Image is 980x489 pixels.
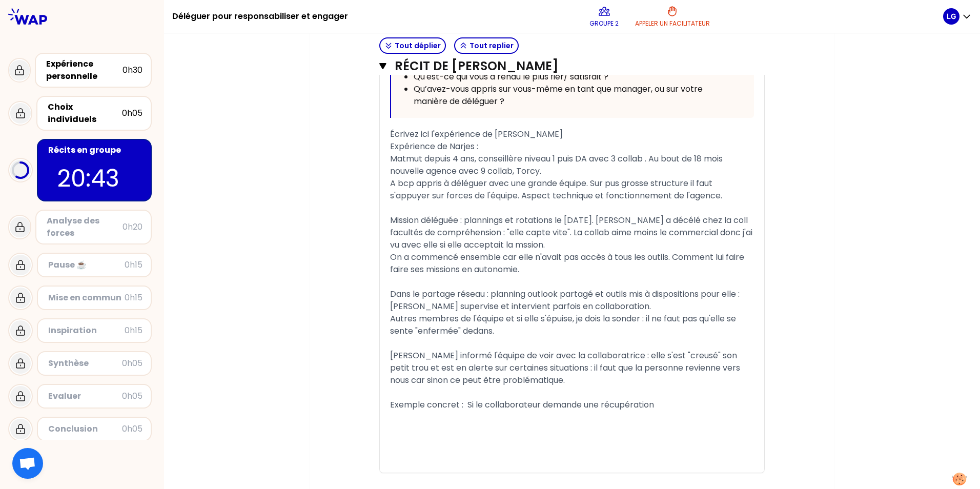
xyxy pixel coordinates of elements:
[379,37,446,54] button: Tout déplier
[589,19,619,28] p: Groupe 2
[390,153,725,177] span: Matmut depuis 4 ans, conseillère niveau 1 puis DA avec 3 collab . Au bout de 18 mois nouvelle age...
[454,37,519,54] button: Tout replier
[47,215,122,239] div: Analyse des forces
[390,140,478,152] span: Expérience de Narjes :
[122,64,142,76] div: 0h30
[48,324,125,337] div: Inspiration
[390,313,738,337] span: Autres membres de l'équipe et si elle s'épuise, je dois la sonder : il ne faut pas qu'elle se sen...
[125,292,142,304] div: 0h15
[125,324,142,337] div: 0h15
[631,1,714,32] button: Appeler un facilitateur
[57,160,131,196] p: 20:43
[122,357,142,370] div: 0h05
[48,423,122,435] div: Conclusion
[125,259,142,271] div: 0h15
[48,259,125,271] div: Pause ☕️
[390,288,742,312] span: Dans le partage réseau : planning outlook partagé et outils mis à dispositions pour elle : [PERSO...
[585,1,623,32] button: Groupe 2
[943,8,972,25] button: LG
[390,251,746,275] span: On a commencé ensemble car elle n'avait pas accès à tous les outils. Comment lui faire faire ses ...
[395,58,725,74] h3: Récit de [PERSON_NAME]
[48,357,122,370] div: Synthèse
[947,11,956,22] p: LG
[122,107,142,119] div: 0h05
[48,292,125,304] div: Mise en commun
[48,101,122,126] div: Choix individuels
[635,19,710,28] p: Appeler un facilitateur
[390,177,722,201] span: A bcp appris à déléguer avec une grande équipe. Sur pus grosse structure il faut s'appuyer sur fo...
[122,423,142,435] div: 0h05
[379,58,765,74] button: Récit de [PERSON_NAME]
[12,448,43,479] div: Ouvrir le chat
[390,350,742,386] span: [PERSON_NAME] informé l'équipe de voir avec la collaboratrice : elle s'est "creusé" son petit tro...
[48,390,122,402] div: Evaluer
[390,128,563,140] span: Écrivez ici l'expérience de [PERSON_NAME]
[46,58,122,83] div: Expérience personnelle
[390,399,654,411] span: Exemple concret : Si le collaborateur demande une récupération
[414,83,705,107] span: Qu’avez-vous appris sur vous-même en tant que manager, ou sur votre manière de déléguer ?
[390,214,754,251] span: Mission déléguée : plannings et rotations le [DATE]. [PERSON_NAME] a décélé chez la coll facultés...
[48,144,142,156] div: Récits en groupe
[122,390,142,402] div: 0h05
[122,221,142,233] div: 0h20
[414,71,608,83] span: Qu'est-ce qui vous a rendu le plus fier/ satisfait ?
